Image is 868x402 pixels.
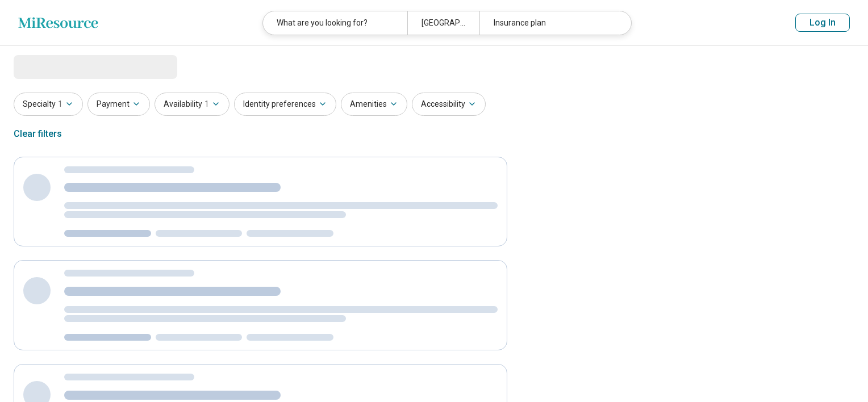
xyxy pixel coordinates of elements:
button: Specialty1 [14,93,83,116]
span: Loading... [14,55,109,78]
button: Availability1 [155,93,229,116]
div: What are you looking for? [263,11,407,35]
div: [GEOGRAPHIC_DATA], [GEOGRAPHIC_DATA] [407,11,479,35]
span: 1 [205,98,209,110]
div: Clear filters [14,120,62,148]
button: Accessibility [412,93,486,116]
div: Insurance plan [479,11,624,35]
button: Amenities [341,93,407,116]
span: 1 [58,98,62,110]
button: Log In [795,14,850,32]
button: Payment [87,93,150,116]
button: Identity preferences [234,93,336,116]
